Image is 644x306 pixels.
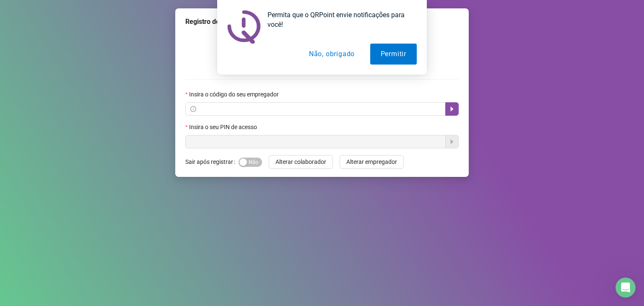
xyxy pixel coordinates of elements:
button: Não, obrigado [299,44,365,65]
button: Permitir [370,44,417,65]
img: notification icon [227,10,261,44]
label: Insira o código do seu empregador [185,90,284,99]
div: Permita que o QRPoint envie notificações para você! [261,10,417,29]
button: Alterar colaborador [269,155,333,169]
span: Alterar empregador [346,157,397,166]
span: caret-right [449,106,455,112]
button: Alterar empregador [340,155,404,169]
label: Insira o seu PIN de acesso [185,122,262,132]
iframe: Intercom live chat [615,277,636,298]
label: Sair após registrar [185,155,239,169]
span: info-circle [190,106,196,112]
span: Alterar colaborador [275,157,326,166]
